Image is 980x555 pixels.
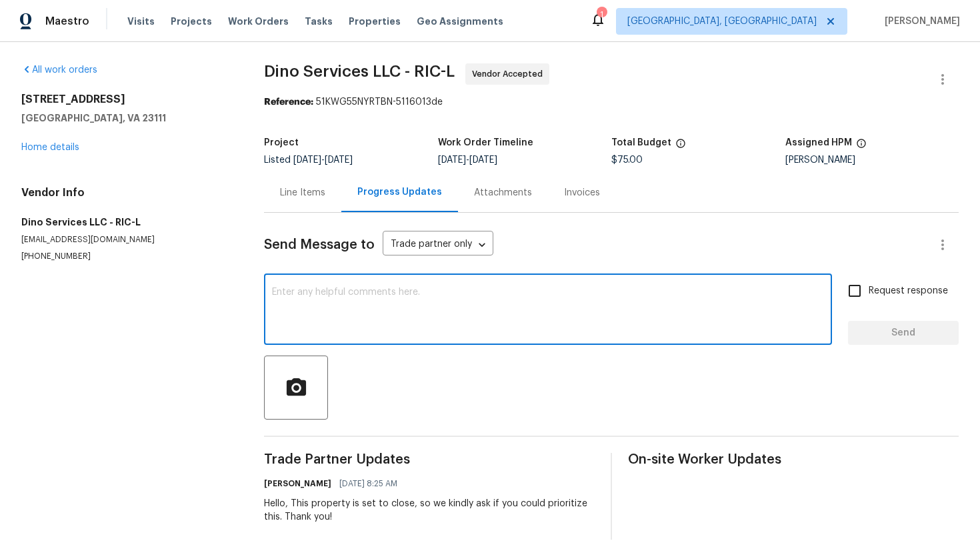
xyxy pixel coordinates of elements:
[280,186,325,199] div: Line Items
[264,477,331,490] h6: [PERSON_NAME]
[383,234,493,256] div: Trade partner only
[325,155,353,165] span: [DATE]
[21,93,232,106] h2: [STREET_ADDRESS]
[564,186,600,199] div: Invoices
[21,234,232,245] p: [EMAIL_ADDRESS][DOMAIN_NAME]
[293,155,353,165] span: -
[438,138,533,147] h5: Work Order Timeline
[21,143,79,152] a: Home details
[611,155,643,165] span: $75.00
[611,138,671,147] h5: Total Budget
[349,15,401,28] span: Properties
[785,138,852,147] h5: Assigned HPM
[879,15,960,28] span: [PERSON_NAME]
[45,15,89,28] span: Maestro
[264,497,595,524] div: Hello, This property is set to close, so we kindly ask if you could prioritize this. Thank you!
[417,15,503,28] span: Geo Assignments
[339,477,397,490] span: [DATE] 8:25 AM
[127,15,155,28] span: Visits
[264,63,455,79] span: Dino Services LLC - RIC-L
[675,138,686,155] span: The total cost of line items that have been proposed by Opendoor. This sum includes line items th...
[264,238,375,251] span: Send Message to
[264,453,595,466] span: Trade Partner Updates
[171,15,212,28] span: Projects
[264,95,959,109] div: 51KWG55NYRTBN-5116013de
[228,15,289,28] span: Work Orders
[357,185,442,199] div: Progress Updates
[293,155,321,165] span: [DATE]
[628,453,959,466] span: On-site Worker Updates
[21,215,232,229] h5: Dino Services LLC - RIC-L
[438,155,466,165] span: [DATE]
[264,97,313,107] b: Reference:
[627,15,817,28] span: [GEOGRAPHIC_DATA], [GEOGRAPHIC_DATA]
[438,155,497,165] span: -
[264,155,353,165] span: Listed
[21,186,232,199] h4: Vendor Info
[21,251,232,262] p: [PHONE_NUMBER]
[785,155,959,165] div: [PERSON_NAME]
[474,186,532,199] div: Attachments
[264,138,299,147] h5: Project
[869,284,948,298] span: Request response
[21,65,97,75] a: All work orders
[856,138,867,155] span: The hpm assigned to this work order.
[305,17,333,26] span: Tasks
[469,155,497,165] span: [DATE]
[472,67,548,81] span: Vendor Accepted
[21,111,232,125] h5: [GEOGRAPHIC_DATA], VA 23111
[597,8,606,21] div: 1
